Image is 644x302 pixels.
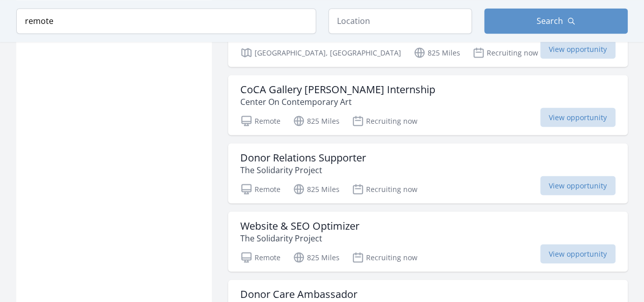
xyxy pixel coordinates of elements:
h3: Website & SEO Optimizer [240,219,359,232]
input: Location [328,8,472,34]
p: Recruiting now [352,251,417,263]
a: CoCA Gallery [PERSON_NAME] Internship Center On Contemporary Art Remote 825 Miles Recruiting now ... [228,75,628,135]
a: Website & SEO Optimizer The Solidarity Project Remote 825 Miles Recruiting now View opportunity [228,211,628,271]
p: Remote [240,183,281,195]
a: Donor Relations Supporter The Solidarity Project Remote 825 Miles Recruiting now View opportunity [228,143,628,203]
span: View opportunity [540,107,615,127]
span: View opportunity [540,244,615,263]
span: View opportunity [540,176,615,195]
p: Recruiting now [472,46,538,59]
p: Recruiting now [352,115,417,127]
p: 825 Miles [413,46,460,59]
input: Keyword [16,8,316,34]
p: 825 Miles [293,251,340,263]
span: View opportunity [540,39,615,59]
button: Search [484,8,628,34]
p: [GEOGRAPHIC_DATA], [GEOGRAPHIC_DATA] [240,46,401,59]
p: 825 Miles [293,183,340,195]
p: The Solidarity Project [240,163,366,176]
h3: CoCA Gallery [PERSON_NAME] Internship [240,83,435,95]
p: Center On Contemporary Art [240,95,435,107]
h3: Donor Care Ambassador [240,288,357,300]
span: Search [537,15,563,27]
p: Remote [240,115,281,127]
h3: Donor Relations Supporter [240,151,366,163]
p: Remote [240,251,281,263]
p: 825 Miles [293,115,340,127]
p: Recruiting now [352,183,417,195]
p: The Solidarity Project [240,232,359,244]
